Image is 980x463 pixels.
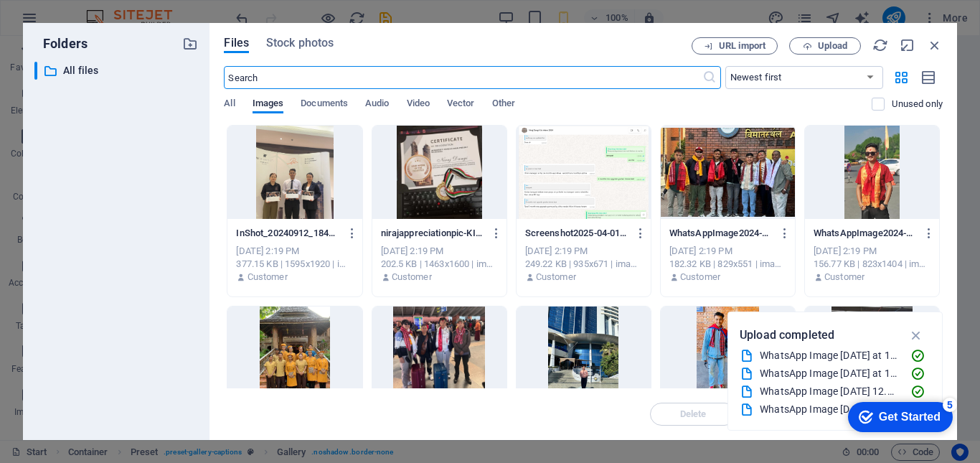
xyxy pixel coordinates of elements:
span: Other [492,95,515,115]
p: Screenshot2025-04-01110645-LloOfm0i67wcKNKuVJng6w.png [525,227,629,240]
i: Reload [872,37,888,53]
p: Customer [680,271,720,284]
p: Customer [392,271,432,284]
p: Customer [248,271,288,284]
span: Stock photos [266,34,334,52]
span: Vector [447,95,475,115]
div: [DATE] 2:19 PM [669,245,786,258]
p: Customer [536,271,576,284]
span: Files [224,34,249,52]
span: All [224,95,235,115]
button: Upload [789,37,861,55]
div: Get Started [42,16,104,29]
span: Audio [365,95,389,115]
div: 377.15 KB | 1595x1920 | image/jpeg [236,258,353,271]
div: Get Started 5 items remaining, 0% complete [11,7,116,37]
div: ​ [34,62,37,80]
div: WhatsApp Image [DATE] at 12.16.37_945505a4.jpg [760,365,899,382]
div: 182.32 KB | 829x551 | image/jpeg [669,258,786,271]
p: All files [63,62,172,79]
p: WhatsAppImage2024-11-18at12.04.13_a899876e-OWKWzqio6oWOMJ9NcsUwFQ.jpg [814,227,918,240]
p: nirajappreciationpic-KIBR1-SWn5qBMQvn3g61-g.jpg [381,227,485,240]
div: [DATE] 2:19 PM [381,245,498,258]
div: [DATE] 2:19 PM [236,245,353,258]
span: Upload [818,42,847,50]
p: Upload completed [740,326,834,345]
i: Create new folder [182,36,198,52]
div: [DATE] 2:19 PM [525,245,642,258]
p: InShot_20240912_184104778-JEku-67LKyjCNKEt3EQosw.jpg [236,227,340,240]
div: 5 [106,3,121,17]
div: 202.5 KB | 1463x1600 | image/jpeg [381,258,498,271]
span: Documents [301,95,348,115]
div: WhatsApp Image [DATE] 12.14.05_ed3e9066.jpg [760,383,899,400]
button: URL import [692,37,778,55]
p: Folders [34,34,88,53]
div: 156.77 KB | 823x1404 | image/jpeg [814,258,930,271]
p: Displays only files that are not in use on the website. Files added during this session can still... [892,98,943,111]
div: 249.22 KB | 935x671 | image/png [525,258,642,271]
div: WhatsApp Image [DATE] at 12.13.25_3027f417.jpg [760,401,899,418]
div: WhatsApp Image [DATE] at 12.34.07_0053e37f.jpg [760,347,899,364]
p: WhatsAppImage2024-11-16at11.34.44_fb9934c8-zj4ewruHUpc0cwmr4uD1Rw.jpg [669,227,773,240]
span: Images [253,95,284,115]
p: Customer [824,271,864,284]
i: Close [927,37,943,53]
input: Search [224,66,702,89]
span: URL import [719,42,765,50]
i: Minimize [900,37,915,53]
span: Video [407,95,430,115]
div: [DATE] 2:19 PM [814,245,930,258]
